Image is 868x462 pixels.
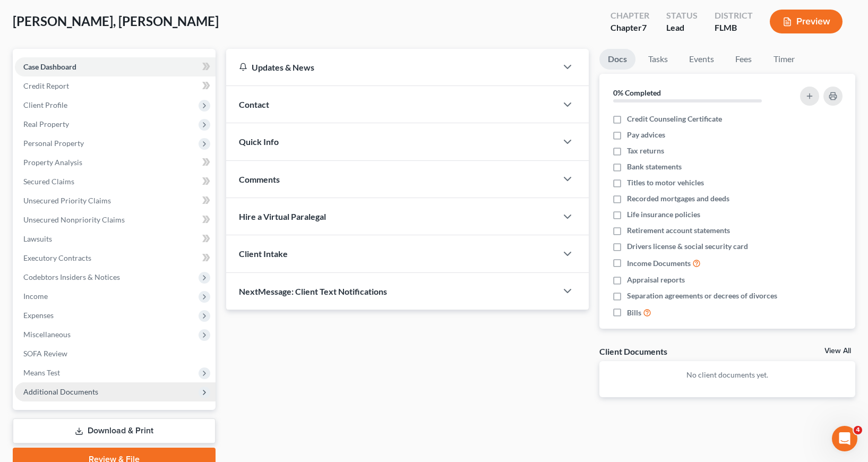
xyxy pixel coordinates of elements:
a: Secured Claims [15,172,216,191]
span: Property Analysis [23,158,82,167]
span: Credit Report [23,81,69,90]
span: Personal Property [23,139,84,148]
span: Executory Contracts [23,253,91,262]
span: Drivers license & social security card [627,241,748,252]
span: Real Property [23,119,69,129]
span: 7 [642,22,647,32]
span: Titles to motor vehicles [627,177,704,188]
span: Comments [239,174,280,184]
button: Preview [770,10,843,33]
span: Credit Counseling Certificate [627,114,722,124]
a: Timer [765,49,803,70]
span: Miscellaneous [23,330,71,339]
span: Tax returns [627,146,664,156]
span: Means Test [23,368,60,377]
a: Executory Contracts [15,249,216,268]
span: Client Profile [23,100,67,109]
span: Bills [627,307,641,318]
a: Unsecured Nonpriority Claims [15,210,216,229]
a: Property Analysis [15,153,216,172]
span: Client Intake [239,249,288,259]
p: No client documents yet. [608,370,847,380]
span: Hire a Virtual Paralegal [239,211,326,221]
a: Lawsuits [15,229,216,249]
strong: 0% Completed [613,88,661,97]
iframe: Intercom live chat [832,426,857,451]
span: Secured Claims [23,177,74,186]
span: Contact [239,99,269,109]
span: [PERSON_NAME], [PERSON_NAME] [13,13,219,29]
div: FLMB [715,22,753,34]
span: Lawsuits [23,234,52,243]
a: Events [681,49,723,70]
div: Updates & News [239,62,544,73]
div: Lead [666,22,698,34]
a: Docs [599,49,635,70]
span: NextMessage: Client Text Notifications [239,286,387,296]
span: Additional Documents [23,387,98,396]
span: Unsecured Nonpriority Claims [23,215,125,224]
div: Status [666,10,698,22]
span: 4 [854,426,862,434]
a: Download & Print [13,418,216,443]
span: Unsecured Priority Claims [23,196,111,205]
a: Tasks [640,49,676,70]
span: Codebtors Insiders & Notices [23,272,120,281]
span: Case Dashboard [23,62,76,71]
span: Quick Info [239,136,279,147]
a: Unsecured Priority Claims [15,191,216,210]
a: Credit Report [15,76,216,96]
span: SOFA Review [23,349,67,358]
a: SOFA Review [15,344,216,363]
div: District [715,10,753,22]
a: Case Dashboard [15,57,216,76]
span: Income [23,292,48,301]
span: Pay advices [627,130,665,140]
a: Fees [727,49,761,70]
div: Chapter [611,10,649,22]
span: Bank statements [627,161,682,172]
span: Retirement account statements [627,225,730,236]
span: Recorded mortgages and deeds [627,193,729,204]
span: Separation agreements or decrees of divorces [627,290,777,301]
span: Life insurance policies [627,209,700,220]
span: Expenses [23,311,54,320]
div: Client Documents [599,346,667,357]
div: Chapter [611,22,649,34]
span: Income Documents [627,258,691,269]
a: View All [824,347,851,355]
span: Appraisal reports [627,275,685,285]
